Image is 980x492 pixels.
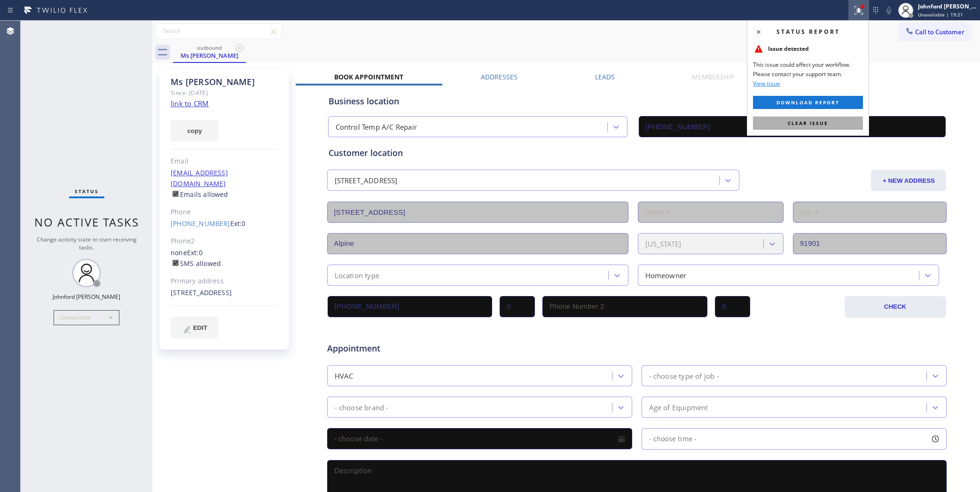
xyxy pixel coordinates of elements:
button: + NEW ADDRESS [871,170,946,191]
input: Ext. 2 [715,296,750,317]
button: CHECK [845,296,946,318]
div: HVAC [335,370,353,381]
button: EDIT [171,317,219,338]
label: Leads [595,72,615,81]
input: Emails allowed [172,191,179,197]
div: Ms Joanna [174,42,245,62]
input: Address [327,202,628,223]
div: Phone [171,207,278,218]
input: Apt. # [793,202,947,223]
span: - choose time - [649,434,697,443]
input: Phone Number [328,296,493,317]
div: Ms [PERSON_NAME] [171,77,278,87]
input: Street # [638,202,784,223]
input: Search [156,23,282,39]
input: SMS allowed [172,260,179,266]
a: [PHONE_NUMBER] [171,219,230,228]
span: No active tasks [34,214,139,230]
span: EDIT [193,324,207,331]
span: Ext: 0 [230,219,246,228]
input: Ext. [500,296,535,317]
div: outbound [174,44,245,51]
div: Business location [329,95,945,108]
div: Phone2 [171,236,278,247]
label: Membership [692,72,734,81]
label: Addresses [481,72,517,81]
div: Homeowner [645,270,687,281]
span: Change activity state to start receiving tasks. [37,235,137,251]
input: City [327,233,628,254]
input: - choose date - [327,428,632,449]
div: - choose brand - [335,402,389,413]
label: Emails allowed [171,190,228,199]
a: [EMAIL_ADDRESS][DOMAIN_NAME] [171,168,228,188]
span: Appointment [327,342,533,355]
div: Since: [DATE] [171,87,278,98]
div: Johnford [PERSON_NAME] [53,293,120,301]
label: Book Appointment [334,72,403,81]
input: Phone Number 2 [542,296,707,317]
div: Ms [PERSON_NAME] [174,51,245,60]
input: Phone Number [639,116,946,137]
button: Call to Customer [899,23,971,41]
span: Ext: 0 [187,248,203,257]
div: none [171,248,278,269]
div: Customer location [329,147,945,159]
div: [STREET_ADDRESS] [335,175,398,186]
input: ZIP [793,233,947,254]
span: Status [75,188,99,195]
span: Call to Customer [915,28,964,36]
div: Location type [335,270,380,281]
div: Johnford [PERSON_NAME] [918,2,977,10]
span: Unavailable | 19:21 [918,11,963,18]
div: Age of Equipment [649,402,708,413]
div: - choose type of job - [649,370,719,381]
a: link to CRM [171,99,209,108]
div: Control Temp A/C Repair [336,122,417,133]
div: Email [171,156,278,167]
label: SMS allowed [171,259,221,268]
div: Primary address [171,276,278,287]
button: Mute [882,4,895,17]
div: [STREET_ADDRESS] [171,288,278,298]
button: copy [171,120,219,141]
div: Unavailable [54,310,119,325]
